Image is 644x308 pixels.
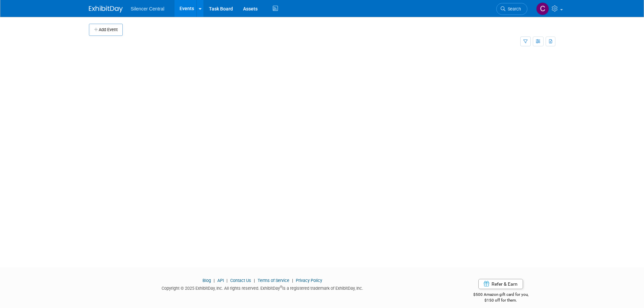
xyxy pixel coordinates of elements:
a: Search [496,3,527,15]
div: $500 Amazon gift card for you, [446,287,555,303]
a: Contact Us [230,278,251,283]
button: Add Event [89,24,123,36]
a: Blog [202,278,211,283]
a: Privacy Policy [296,278,322,283]
a: API [217,278,224,283]
span: Silencer Central [131,6,165,11]
span: | [212,278,216,283]
span: Search [505,6,521,11]
img: Cade Cox [536,2,549,15]
span: | [290,278,295,283]
img: ExhibitDay [89,6,123,13]
sup: ® [280,285,282,289]
span: | [225,278,229,283]
a: Terms of Service [258,278,289,283]
a: Refer & Earn [478,279,523,289]
div: Copyright © 2025 ExhibitDay, Inc. All rights reserved. ExhibitDay is a registered trademark of Ex... [89,284,436,291]
span: | [252,278,257,283]
div: $150 off for them. [446,298,555,303]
